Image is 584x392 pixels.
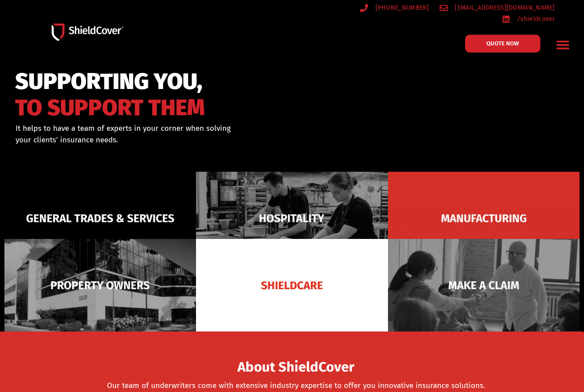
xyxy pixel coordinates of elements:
[237,364,354,373] a: About ShieldCover
[52,24,123,41] img: Shield-Cover-Underwriting-Australia-logo-full
[373,2,429,13] span: [PHONE_NUMBER]
[552,34,573,55] div: Menu Toggle
[502,13,555,24] a: /shieldcover
[15,73,205,91] span: SUPPORTING YOU,
[360,2,429,13] a: [PHONE_NUMBER]
[440,2,555,13] a: [EMAIL_ADDRESS][DOMAIN_NAME]
[515,13,555,24] span: /shieldcover
[107,381,485,390] a: Our team of underwriters come with extensive industry expertise to offer you innovative insurance...
[16,123,328,145] div: It helps to have a team of experts in your corner when solving
[16,134,328,146] p: your clients’ insurance needs.
[486,40,519,46] span: QUOTE NOW
[453,2,555,13] span: [EMAIL_ADDRESS][DOMAIN_NAME]
[465,35,540,53] a: QUOTE NOW
[237,362,354,373] span: About ShieldCover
